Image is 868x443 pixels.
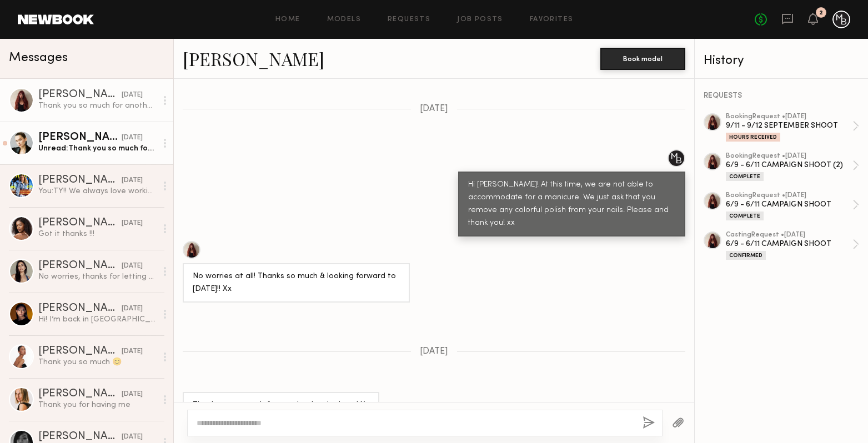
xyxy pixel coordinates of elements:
div: [PERSON_NAME] [38,303,122,314]
span: Messages [9,52,68,64]
div: booking Request • [DATE] [726,113,852,120]
div: Thank you for having me [38,400,157,410]
div: Hi! I’m back in [GEOGRAPHIC_DATA] and open to work and new projects! Feel free to reach out if yo... [38,314,157,325]
a: bookingRequest •[DATE]6/9 - 6/11 CAMPAIGN SHOOT (2)Complete [726,153,859,181]
div: [PERSON_NAME] [38,132,122,143]
span: [DATE] [420,104,448,114]
div: [PERSON_NAME] [38,389,122,400]
a: Home [275,16,300,23]
a: bookingRequest •[DATE]6/9 - 6/11 CAMPAIGN SHOOTComplete [726,192,859,220]
div: Unread: Thank you so much for having me again 😊 [38,143,157,154]
div: No worries at all! Thanks so much & looking forward to [DATE]!! Xx [193,270,400,296]
div: 6/9 - 6/11 CAMPAIGN SHOOT [726,199,852,210]
div: [DATE] [122,346,143,357]
div: [PERSON_NAME] [38,431,122,442]
div: [DATE] [122,175,143,186]
div: Thank you so much 😊 [38,357,157,368]
a: bookingRequest •[DATE]9/11 - 9/12 SEPTEMBER SHOOTHours Received [726,113,859,142]
div: 6/9 - 6/11 CAMPAIGN SHOOT (2) [726,160,852,170]
div: 9/11 - 9/12 SEPTEMBER SHOOT [726,120,852,131]
div: Complete [726,172,764,181]
div: [PERSON_NAME] [38,346,122,357]
div: [DATE] [122,218,143,229]
div: [DATE] [122,432,143,442]
a: castingRequest •[DATE]6/9 - 6/11 CAMPAIGN SHOOTConfirmed [726,231,859,260]
div: casting Request • [DATE] [726,231,852,239]
div: Confirmed [726,251,766,260]
div: History [704,54,859,67]
div: [DATE] [122,133,143,143]
a: Requests [388,16,430,23]
div: [PERSON_NAME] [38,89,122,100]
div: Hi [PERSON_NAME]! At this time, we are not able to accommodate for a manicure. We just ask that y... [468,179,675,230]
div: [PERSON_NAME] [38,218,122,229]
div: 2 [819,10,823,16]
div: booking Request • [DATE] [726,192,852,199]
div: Hours Received [726,133,780,142]
div: 6/9 - 6/11 CAMPAIGN SHOOT [726,239,852,249]
div: [DATE] [122,261,143,271]
div: Complete [726,212,764,220]
div: REQUESTS [704,92,859,100]
span: [DATE] [420,347,448,356]
div: [DATE] [122,389,143,400]
div: Got it thanks !!! [38,229,157,239]
div: [PERSON_NAME] [38,175,122,186]
div: You: TY!! We always love working with you!! Have a wonderful rest of your week. 😁 [38,186,157,197]
div: [DATE] [122,304,143,314]
div: Thank you so much for another lovely shoot! Xx [38,100,157,111]
div: booking Request • [DATE] [726,153,852,160]
div: [DATE] [122,90,143,100]
div: Thank you so much for another lovely shoot! Xx [193,399,369,412]
div: [PERSON_NAME] [38,260,122,271]
a: Job Posts [457,16,503,23]
a: [PERSON_NAME] [183,47,324,71]
a: Book model [600,53,685,63]
a: Favorites [530,16,574,23]
button: Book model [600,48,685,70]
a: Models [327,16,361,23]
div: No worries, thanks for letting me know <3 [38,271,157,282]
